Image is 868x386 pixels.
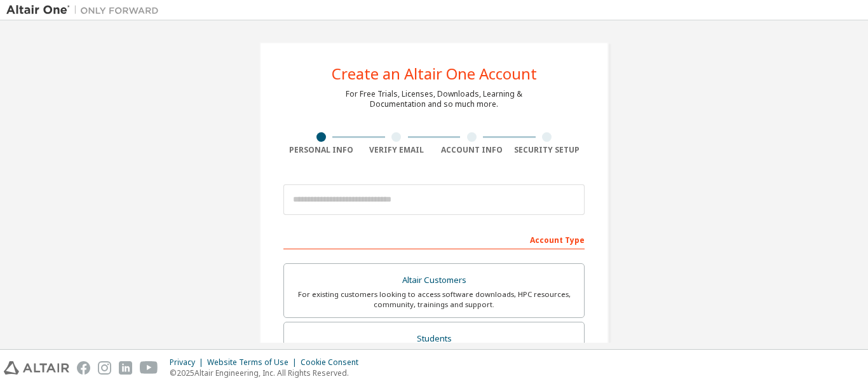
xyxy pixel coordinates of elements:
div: Cookie Consent [301,357,366,368]
img: instagram.svg [98,361,111,375]
div: Personal Info [283,145,359,155]
img: Altair One [6,4,165,17]
div: Privacy [170,357,207,368]
img: linkedin.svg [119,361,132,375]
img: youtube.svg [140,361,158,375]
div: Create an Altair One Account [332,66,537,81]
img: altair_logo.svg [4,361,69,375]
img: facebook.svg [77,361,90,375]
div: Account Info [434,145,510,155]
div: Website Terms of Use [207,357,301,368]
div: Security Setup [510,145,585,155]
div: For Free Trials, Licenses, Downloads, Learning & Documentation and so much more. [346,89,522,109]
div: Altair Customers [292,272,576,289]
div: Students [292,330,576,348]
p: © 2025 Altair Engineering, Inc. All Rights Reserved. [170,368,366,378]
div: Verify Email [359,145,435,155]
div: Account Type [283,229,585,249]
div: For existing customers looking to access software downloads, HPC resources, community, trainings ... [292,289,576,310]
